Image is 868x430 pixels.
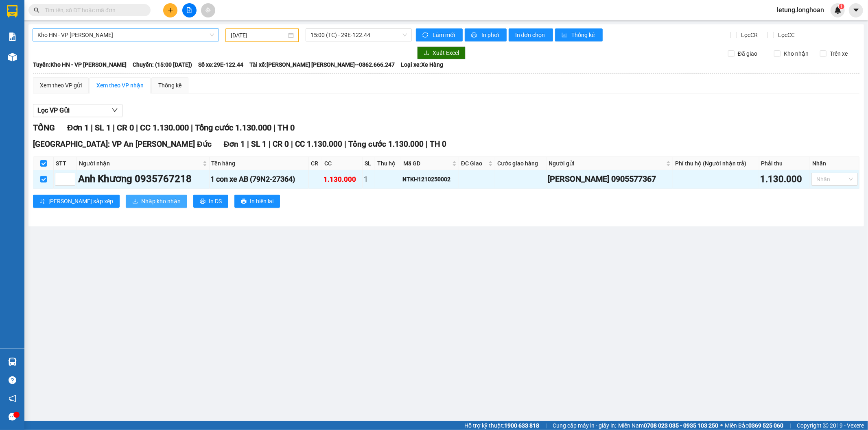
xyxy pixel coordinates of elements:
span: download [132,198,138,205]
span: In phơi [481,30,500,39]
span: Cung cấp máy in - giấy in: [553,421,616,430]
button: In đơn chọn [509,28,553,41]
span: TH 0 [278,123,295,132]
span: In biên lai [250,197,273,206]
span: Trên xe [826,49,851,58]
button: file-add [182,3,197,17]
span: [PERSON_NAME] sắp xếp [48,197,113,206]
th: CC [322,157,363,170]
span: Chuyến: (15:00 [DATE]) [133,60,192,69]
button: aim [201,3,215,17]
th: SL [363,157,375,170]
img: logo-vxr [7,5,17,17]
span: CC 1.130.000 [295,139,342,149]
th: Cước giao hàng [495,157,547,170]
span: | [113,123,115,132]
span: Mã GD [403,159,450,168]
button: downloadXuất Excel [417,46,466,59]
span: TỔNG [33,123,55,132]
span: Đơn 1 [67,123,89,132]
span: | [91,123,93,132]
strong: 0369 525 060 [748,422,783,429]
span: Kho nhận [781,49,812,58]
span: Người gửi [549,159,665,168]
button: printerIn biên lai [234,195,280,208]
th: Phí thu hộ (Người nhận trả) [673,157,759,170]
span: | [247,139,249,149]
strong: 0708 023 035 - 0935 103 250 [644,422,718,429]
span: message [9,413,16,421]
span: CR 0 [273,139,289,149]
th: Tên hàng [210,157,309,170]
span: question-circle [9,376,16,384]
span: Người nhận [79,159,201,168]
span: sort-ascending [39,198,45,205]
span: Tổng cước 1.130.000 [348,139,424,149]
span: SL 1 [95,123,111,132]
span: Miền Nam [618,421,718,430]
button: syncLàm mới [416,28,463,41]
sup: 1 [839,4,844,9]
span: CR 0 [117,123,134,132]
span: | [426,139,428,149]
input: Tìm tên, số ĐT hoặc mã đơn [45,6,141,15]
span: ⚪️ [720,424,723,427]
div: NTKH1210250002 [402,175,457,184]
span: | [269,139,271,149]
button: printerIn DS [193,195,228,208]
span: letung.longhoan [770,5,831,15]
span: printer [241,198,247,205]
img: solution-icon [8,33,17,41]
span: | [191,123,193,132]
button: sort-ascending[PERSON_NAME] sắp xếp [33,195,120,208]
div: Thống kê [158,81,181,90]
span: Lọc VP Gửi [37,105,70,115]
th: Phải thu [759,157,810,170]
div: Anh Khương 0935767218 [78,172,208,187]
span: sync [422,32,429,39]
span: Kho HN - VP An Khánh [37,29,214,41]
span: Loại xe: Xe Hàng [401,60,443,69]
div: 1.130.000 [761,172,809,187]
span: SL 1 [251,139,267,149]
img: icon-new-feature [834,7,842,14]
span: In đơn chọn [515,30,547,39]
span: Làm mới [433,30,456,39]
span: Đơn 1 [224,139,245,149]
span: Miền Bắc [725,421,783,430]
span: Hỗ trợ kỹ thuật: [464,421,539,430]
span: download [424,50,429,56]
span: Nhập kho nhận [141,197,181,206]
th: STT [54,157,77,170]
span: | [789,421,791,430]
span: ĐC Giao [461,159,487,168]
span: Thống kê [572,30,596,39]
span: | [545,421,547,430]
span: | [136,123,138,132]
span: Tài xế: [PERSON_NAME] [PERSON_NAME]--0862.666.247 [249,60,395,69]
button: downloadNhập kho nhận [126,195,187,208]
span: aim [205,7,211,13]
span: printer [471,32,478,39]
span: Đã giao [735,49,761,58]
span: printer [200,198,206,205]
th: Thu hộ [375,157,401,170]
img: warehouse-icon [8,53,17,61]
button: plus [163,3,177,17]
strong: 1900 633 818 [504,422,539,429]
td: NTKH1210250002 [401,170,459,189]
span: 15:00 (TC) - 29E-122.44 [310,29,407,41]
span: Số xe: 29E-122.44 [198,60,243,69]
span: bar-chart [562,32,568,39]
span: Lọc CC [775,30,796,39]
button: bar-chartThống kê [555,28,603,41]
div: Xem theo VP nhận [96,81,144,90]
span: file-add [186,7,192,13]
span: notification [9,395,16,402]
div: 1 [364,174,374,185]
span: search [34,7,39,13]
div: Nhãn [812,159,857,168]
span: Lọc CR [738,30,759,39]
span: Tổng cước 1.130.000 [195,123,271,132]
span: 1 [840,4,843,9]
